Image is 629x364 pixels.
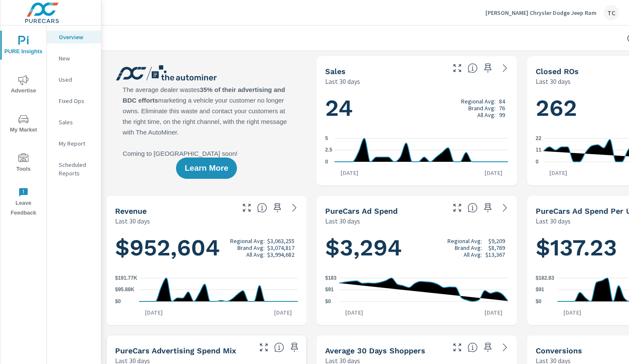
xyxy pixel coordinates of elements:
[325,275,337,281] text: $183
[325,298,331,304] text: $0
[481,201,495,215] span: Save this to your personalized report
[536,216,571,226] p: Last 30 days
[115,275,137,281] text: $191.77K
[325,346,425,355] h5: Average 30 Days Shoppers
[536,67,579,76] h5: Closed ROs
[3,75,44,96] span: Advertise
[479,169,508,177] p: [DATE]
[47,52,101,65] div: New
[271,201,284,215] span: Save this to your personalized report
[499,105,505,112] p: 76
[450,341,464,354] button: Make Fullscreen
[461,98,496,105] p: Regional Avg:
[325,159,328,165] text: 0
[185,164,228,172] span: Learn More
[47,137,101,150] div: My Report
[257,341,271,354] button: Make Fullscreen
[450,201,464,215] button: Make Fullscreen
[467,63,478,73] span: Number of vehicles sold by the dealership over the selected date range. [Source: This data is sou...
[267,238,294,244] p: $3,063,255
[485,251,505,258] p: $13,367
[139,308,169,317] p: [DATE]
[59,161,94,178] p: Scheduled Reports
[59,33,94,41] p: Overview
[447,238,482,244] p: Regional Avg:
[543,169,573,177] p: [DATE]
[267,244,294,251] p: $3,074,817
[3,153,44,174] span: Tools
[47,158,101,180] div: Scheduled Reports
[325,147,332,153] text: 2.5
[115,346,236,355] h5: PureCars Advertising Spend Mix
[257,203,267,213] span: Total sales revenue over the selected date range. [Source: This data is sourced from the dealer’s...
[288,201,301,215] a: See more details in report
[455,244,482,251] p: Brand Avg:
[59,139,94,148] p: My Report
[536,275,554,281] text: $182.83
[498,201,512,215] a: See more details in report
[498,61,512,75] a: See more details in report
[536,298,542,304] text: $0
[115,298,121,304] text: $0
[325,67,346,76] h5: Sales
[450,61,464,75] button: Make Fullscreen
[47,31,101,43] div: Overview
[59,118,94,126] p: Sales
[464,251,482,258] p: All Avg:
[176,158,237,179] button: Learn More
[468,105,496,112] p: Brand Avg:
[335,169,364,177] p: [DATE]
[325,206,398,215] h5: PureCars Ad Spend
[115,287,135,293] text: $95.88K
[488,244,505,251] p: $8,769
[325,76,360,86] p: Last 30 days
[325,94,508,123] h1: 24
[467,203,478,213] span: Total cost of media for all PureCars channels for the selected dealership group over the selected...
[59,54,94,63] p: New
[267,251,294,258] p: $3,994,682
[477,112,496,118] p: All Avg:
[488,238,505,244] p: $9,209
[47,116,101,129] div: Sales
[536,159,539,165] text: 0
[325,287,334,293] text: $91
[59,75,94,84] p: Used
[479,308,508,317] p: [DATE]
[557,308,587,317] p: [DATE]
[467,342,478,353] span: A rolling 30 day total of daily Shoppers on the dealership website, averaged over the selected da...
[240,201,254,215] button: Make Fullscreen
[59,97,94,105] p: Fixed Ops
[268,308,298,317] p: [DATE]
[288,341,301,354] span: Save this to your personalized report
[536,76,571,86] p: Last 30 days
[47,95,101,107] div: Fixed Ops
[536,287,544,293] text: $91
[0,26,46,221] div: nav menu
[481,341,495,354] span: Save this to your personalized report
[115,233,298,262] h1: $952,604
[498,341,512,354] a: See more details in report
[481,61,495,75] span: Save this to your personalized report
[115,216,150,226] p: Last 30 days
[246,251,265,258] p: All Avg:
[603,5,619,20] div: TC
[274,342,284,353] span: This table looks at how you compare to the amount of budget you spend per channel as opposed to y...
[237,244,265,251] p: Brand Avg:
[536,346,582,355] h5: Conversions
[325,233,508,262] h1: $3,294
[3,36,44,57] span: PURE Insights
[325,216,360,226] p: Last 30 days
[499,98,505,105] p: 84
[536,147,542,153] text: 11
[499,112,505,118] p: 99
[325,135,328,141] text: 5
[230,238,265,244] p: Regional Avg:
[115,206,147,215] h5: Revenue
[485,9,597,17] p: [PERSON_NAME] Chrysler Dodge Jeep Ram
[339,308,369,317] p: [DATE]
[47,73,101,86] div: Used
[3,187,44,218] span: Leave Feedback
[536,135,542,141] text: 22
[3,114,44,135] span: My Market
